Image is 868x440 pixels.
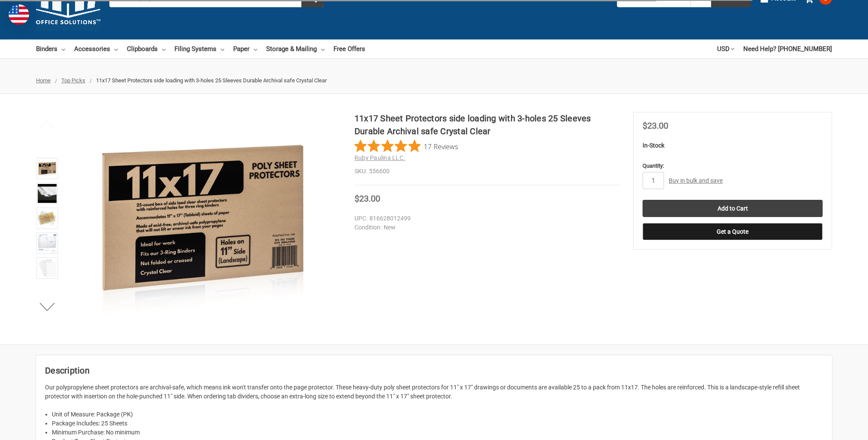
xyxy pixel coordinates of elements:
a: Accessories [74,39,118,58]
h1: 11x17 Sheet Protectors side loading with 3-holes 25 Sleeves Durable Archival safe Crystal Clear [354,112,619,138]
dt: Condition: [354,223,381,232]
a: Free Offers [333,39,365,58]
dd: 816628012499 [354,214,615,223]
span: 11x17 Sheet Protectors side loading with 3-holes 25 Sleeves Durable Archival safe Crystal Clear [96,77,327,84]
a: Storage & Mailing [266,39,324,58]
img: 11x17 Sheet Protectors side loading with 3-holes 25 Sleeves Durable Archival safe Crystal Clear [38,184,57,203]
dd: 556600 [354,167,619,176]
button: Previous [34,116,60,133]
img: duty and tax information for United States [9,4,29,25]
a: Binders [36,39,65,58]
a: Filing Systems [174,39,224,58]
button: Get a Quote [643,223,823,240]
dd: New [354,223,615,232]
span: 17 Reviews [424,140,458,153]
span: $23.00 [354,193,380,204]
a: Clipboards [127,39,165,58]
a: USD [717,39,734,58]
a: Top Picks [61,77,85,84]
h2: Description [45,364,823,377]
a: Ruby Paulina LLC. [354,154,405,161]
img: 11x17 Sheet Protectors side loading with 3-holes 25 Sleeves Durable Archival safe Crystal Clear [38,159,57,178]
a: Paper [233,39,257,58]
a: Need Help? [PHONE_NUMBER] [743,39,832,58]
li: Unit of Measure: Package (PK) [52,410,823,419]
button: Next [34,298,60,315]
a: Home [36,77,51,84]
img: 11x17 Sheet Protectors side loading with 3-holes 25 Sleeves Durable Archival safe Crystal Clear [38,234,57,253]
button: Rated 4.8 out of 5 stars from 17 reviews. Jump to reviews. [354,140,458,153]
li: Minimum Purchase: No minimum [52,428,823,437]
dt: SKU: [354,167,367,176]
dt: UPC: [354,214,367,223]
li: Package Includes: 25 Sheets [52,419,823,428]
a: Buy in bulk and save [669,177,723,184]
p: In-Stock [643,141,823,150]
span: $23.00 [643,121,668,131]
img: 11x17 Sheet Protectors side loading with 3-holes 25 Sleeves Durable Archival safe Crystal Clear [38,259,57,277]
p: Our polypropylene sheet protectors are archival-safe, which means ink won't transfer onto the pag... [45,383,823,401]
input: Add to Cart [643,200,823,217]
img: 11x17 Sheet Protectors side loading with 3-holes 25 Sleeves Durable Archival safe Crystal Clear [96,112,310,326]
img: 11x17 Sheet Protector Poly with holes on 11" side 556600 [38,209,57,228]
label: Quantity: [643,162,823,170]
